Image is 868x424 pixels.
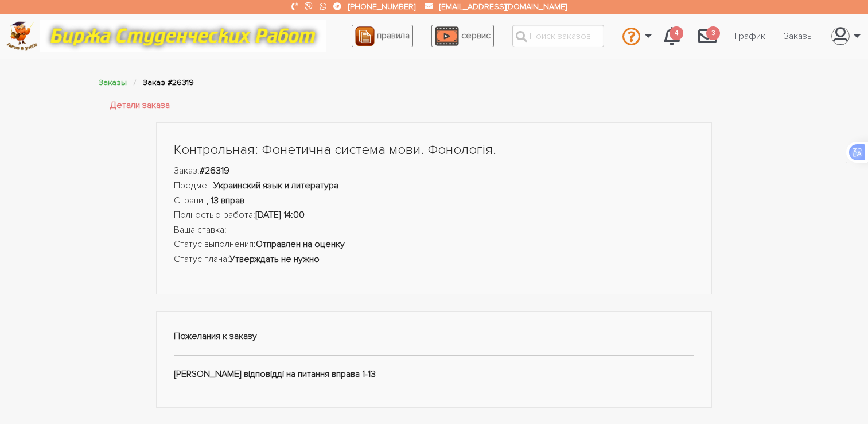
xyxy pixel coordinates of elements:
[774,25,822,47] a: Заказы
[213,180,338,191] strong: Украинский язык и литература
[706,26,720,41] span: 3
[6,21,38,51] img: logo-c4363faeb99b52c628a42810ed6dfb4293a56d4e4775eb116515dfe7f33672af.png
[110,98,170,113] a: Детали заказа
[352,25,413,47] a: правила
[689,21,726,52] a: 3
[174,237,695,252] li: Статус выполнения:
[355,26,375,46] img: agreement_icon-feca34a61ba7f3d1581b08bc946b2ec1ccb426f67415f344566775c155b7f62c.png
[174,179,695,194] li: Предмет:
[200,165,229,176] strong: #26319
[229,253,320,265] strong: Утверждать не нужно
[655,21,689,52] a: 4
[174,252,695,267] li: Статус плана:
[174,164,695,179] li: Заказ:
[439,2,567,11] a: [EMAIL_ADDRESS][DOMAIN_NAME]
[211,195,244,206] strong: 13 вправ
[174,140,695,160] h1: Контрольная: Фонетична система мови. Фонологія.
[156,311,713,408] div: [PERSON_NAME] відповідді на питання вправа 1-13
[435,26,459,46] img: play_icon-49f7f135c9dc9a03216cfdbccbe1e3994649169d890fb554cedf0eac35a01ba8.png
[256,238,345,250] strong: Отправлен на оценку
[377,30,410,41] span: правила
[431,25,494,47] a: сервис
[143,76,194,89] li: Заказ #26319
[174,223,695,238] li: Ваша ставка:
[348,2,415,11] a: [PHONE_NUMBER]
[670,26,683,41] span: 4
[726,25,774,47] a: График
[461,30,491,41] span: сервис
[40,20,326,52] img: motto-12e01f5a76059d5f6a28199ef077b1f78e012cfde436ab5cf1d4517935686d32.gif
[255,209,305,221] strong: [DATE] 14:00
[174,208,695,223] li: Полностью работа:
[174,330,257,342] strong: Пожелания к заказу
[174,194,695,209] li: Страниц:
[99,78,127,87] a: Заказы
[512,25,604,47] input: Поиск заказов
